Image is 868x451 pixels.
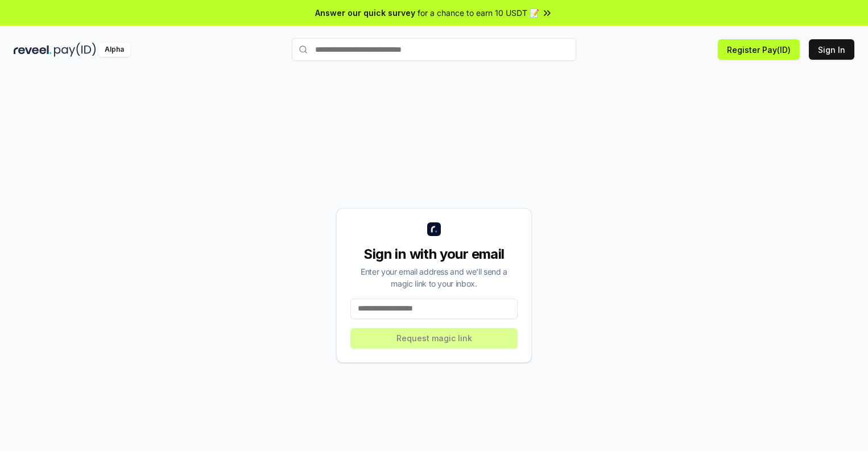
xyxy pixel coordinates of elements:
img: pay_id [54,43,96,57]
img: reveel_dark [14,43,52,57]
button: Register Pay(ID) [718,39,800,60]
div: Enter your email address and we’ll send a magic link to your inbox. [350,266,518,289]
span: Answer our quick survey [315,7,415,19]
button: Sign In [809,39,854,60]
span: for a chance to earn 10 USDT 📝 [418,7,539,19]
div: Sign in with your email [350,245,518,263]
div: Alpha [98,43,130,57]
img: logo_small [427,222,441,236]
